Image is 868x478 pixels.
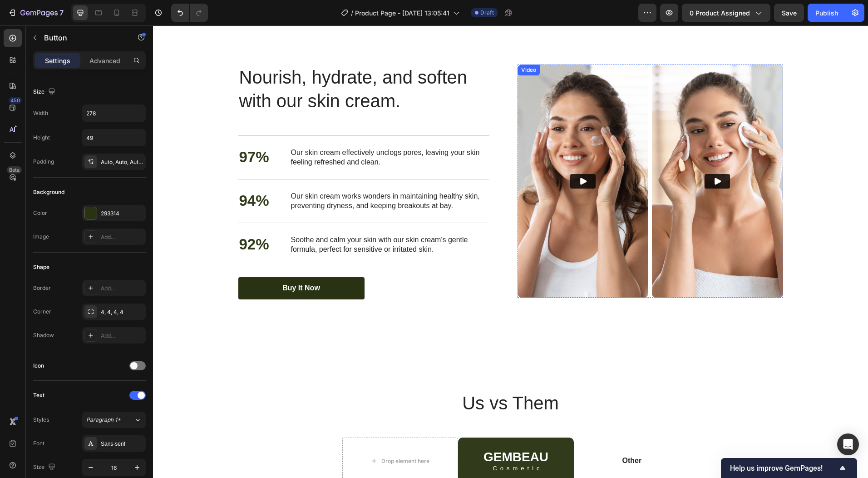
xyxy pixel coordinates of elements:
[45,56,70,65] p: Settings
[417,149,443,163] button: Play
[4,4,68,22] button: 7
[365,39,496,272] img: Alt image
[499,39,630,272] img: Alt image
[33,391,44,399] div: Text
[33,233,49,241] div: Image
[774,4,804,22] button: Save
[101,209,143,218] div: 293314
[730,463,848,473] button: Show survey - Help us improve GemPages!
[33,308,51,316] div: Corner
[334,440,395,446] p: Cosmetic
[83,129,145,146] input: Auto
[101,233,143,241] div: Add...
[815,8,838,18] div: Publish
[33,134,50,142] div: Height
[33,263,49,271] div: Shape
[89,56,120,65] p: Advanced
[33,439,44,448] div: Font
[808,4,846,22] button: Publish
[101,284,143,293] div: Add...
[228,432,276,439] div: Drop element here
[33,158,54,166] div: Padding
[782,9,797,17] span: Save
[33,362,44,370] div: Icon
[101,332,143,340] div: Add...
[33,284,51,292] div: Border
[33,331,54,339] div: Shadow
[7,166,22,174] div: Beta
[101,308,143,316] div: 4, 4, 4, 4
[33,209,47,217] div: Color
[730,464,837,473] span: Help us improve GemPages!
[101,440,143,448] div: Sans-serif
[33,109,48,117] div: Width
[682,4,770,22] button: 0 product assigned
[9,97,22,104] div: 450
[33,86,57,98] div: Size
[178,365,537,390] h2: Us vs Them
[552,149,577,163] button: Play
[355,8,449,18] span: Product Page - [DATE] 13:05:41
[33,188,64,196] div: Background
[837,433,859,455] div: Open Intercom Messenger
[366,40,385,49] div: Video
[33,461,57,473] div: Size
[330,424,396,439] h2: GEMBEAU
[101,158,143,166] div: Auto, Auto, Auto, Auto
[83,105,145,121] input: Auto
[171,4,208,22] div: Undo/Redo
[44,32,121,43] p: Button
[33,416,49,424] div: Styles
[351,8,353,18] span: /
[480,9,494,17] span: Draft
[153,25,868,478] iframe: Design area
[690,8,750,18] span: 0 product assigned
[59,7,64,18] p: 7
[422,431,536,440] p: Other
[82,412,146,428] button: Paragraph 1*
[86,416,121,424] span: Paragraph 1*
